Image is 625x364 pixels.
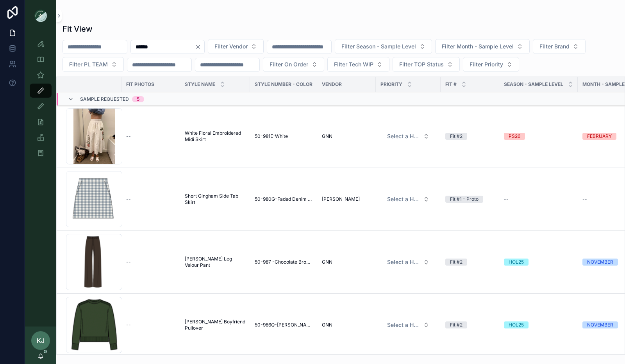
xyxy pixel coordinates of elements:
span: KJ [37,336,45,345]
span: Season - Sample Level [504,81,563,87]
a: 50-987 -Chocolate Brown [255,259,312,265]
a: Fit #2 [445,259,495,266]
a: GNN [322,322,371,328]
span: Select a HP FIT LEVEL [387,195,420,203]
img: App logo [34,9,47,22]
button: Select Button [381,192,436,206]
span: -- [126,196,131,202]
button: Clear [195,44,204,50]
span: Filter Vendor [214,43,248,50]
span: GNN [322,322,332,328]
span: Style Number - Color [255,81,312,87]
div: FEBRUARY [587,133,612,140]
button: Select Button [335,39,432,54]
a: Short Gingham Side Tab Skirt [185,193,245,205]
a: White Floral Embroidered Midi Skirt [185,130,245,143]
div: PS26 [509,133,520,140]
button: Select Button [381,318,436,332]
a: Fit #2 [445,133,495,140]
a: [PERSON_NAME] Boyfriend Pullover [185,319,245,331]
div: HOL25 [509,321,524,328]
span: PRIORITY [380,81,402,87]
span: Filter PL TEAM [69,61,108,68]
a: 50-980G-Faded Denim & Coconut Milk Gingham [255,196,312,202]
span: GNN [322,259,332,265]
span: STYLE NAME [185,81,215,87]
div: NOVEMBER [587,321,613,328]
a: HOL25 [504,321,573,328]
button: Select Button [435,39,530,54]
span: Select a HP FIT LEVEL [387,132,420,140]
a: Fit #1 - Proto [445,196,495,203]
button: Select Button [263,57,324,72]
div: NOVEMBER [587,259,613,266]
span: Filter On Order [270,61,308,68]
button: Select Button [533,39,586,54]
a: GNN [322,133,371,139]
span: Filter Priority [470,61,503,68]
a: [PERSON_NAME] Leg Velour Pant [185,256,245,268]
span: GNN [322,133,332,139]
div: Fit #1 - Proto [450,196,479,203]
button: Select Button [393,57,460,72]
div: HOL25 [509,259,524,266]
span: Select a HP FIT LEVEL [387,258,420,266]
a: Select Button [380,255,436,269]
h1: Fit View [62,23,93,34]
span: -- [126,133,131,139]
a: [PERSON_NAME] [322,196,371,202]
a: GNN [322,259,371,265]
button: Select Button [381,129,436,143]
a: -- [126,322,175,328]
button: Select Button [62,57,124,72]
div: Fit #2 [450,321,462,328]
a: -- [504,196,573,202]
span: [PERSON_NAME] [322,196,360,202]
a: Fit #2 [445,321,495,328]
span: Filter Tech WIP [334,61,373,68]
a: Select Button [380,129,436,144]
span: Filter Month - Sample Level [442,43,514,50]
button: Select Button [208,39,264,54]
span: Filter Brand [539,43,570,50]
span: 50-981E-White [255,133,288,139]
a: HOL25 [504,259,573,266]
span: Sample Requested [80,96,129,102]
button: Select Button [463,57,519,72]
span: Select a HP FIT LEVEL [387,321,420,329]
div: Fit #2 [450,133,462,140]
span: Fit # [445,81,457,87]
div: 5 [137,96,139,102]
a: -- [126,259,175,265]
button: Select Button [381,255,436,269]
a: Select Button [380,192,436,207]
span: Fit Photos [126,81,154,87]
span: Filter Season - Sample Level [341,43,416,50]
a: Select Button [380,318,436,332]
span: Filter TOP Status [399,61,444,68]
a: PS26 [504,133,573,140]
span: -- [126,322,131,328]
a: 50-986Q-[PERSON_NAME] Fir [255,322,312,328]
a: -- [126,133,175,139]
div: scrollable content [25,31,56,170]
a: 50-981E-White [255,133,312,139]
span: -- [126,259,131,265]
a: -- [126,196,175,202]
span: Vendor [322,81,342,87]
button: Select Button [327,57,389,72]
span: -- [582,196,587,202]
div: Fit #2 [450,259,462,266]
span: -- [504,196,509,202]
